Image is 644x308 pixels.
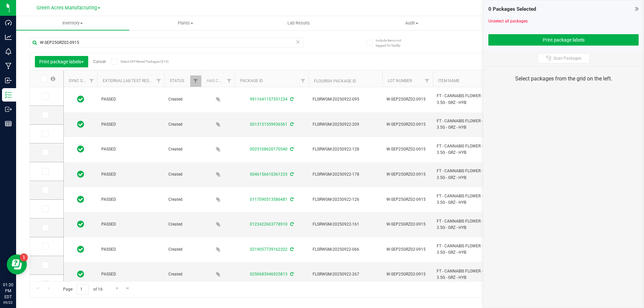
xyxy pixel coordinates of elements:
span: PASSED [101,246,160,253]
a: Lab Results [242,16,355,30]
span: FLSRWGM-20250922-128 [313,146,378,152]
span: FT - CANNABIS FLOWER - 3.5G - GRZ - HYB [437,168,487,181]
a: Go to the next page [112,284,122,293]
iframe: Resource center [7,254,27,274]
span: Created [168,246,197,253]
span: FLSRWGM-20250922-209 [313,121,378,128]
span: W-SEP25GRZ02-0915 [386,121,429,128]
a: Item Name [438,78,460,83]
span: W-SEP25GRZ02-0915 [386,196,429,203]
span: FT - CANNABIS FLOWER - 3.5G - GRZ - HYB [437,268,487,281]
a: 0122422603778910 [250,222,287,227]
span: Scan Packages [553,56,581,61]
inline-svg: Outbound [5,106,12,113]
inline-svg: Inbound [5,77,12,84]
span: Audit [356,20,468,26]
span: Created [168,171,197,178]
a: 0250683946925813 [250,272,287,276]
a: 0219057739162202 [250,247,287,252]
span: Print package labels [39,59,84,64]
span: Green Acres Manufacturing [37,5,97,11]
span: Created [168,96,197,103]
span: FT - CANNABIS FLOWER - 3.5G - GRZ - HYB [437,218,487,231]
span: Created [168,221,197,228]
span: W-SEP25GRZ02-0915 [386,221,429,228]
span: In Sync [77,95,84,104]
a: Package ID [240,78,263,83]
a: Status [170,78,184,83]
a: 0046156610361235 [250,172,287,177]
inline-svg: Inventory [5,91,12,98]
a: Filter [224,75,235,87]
a: Plants [129,16,242,30]
span: PASSED [101,121,160,128]
span: Sync from Compliance System [289,222,293,227]
span: Clear [296,38,300,46]
p: 01:20 PM EDT [3,282,13,300]
span: In Sync [77,220,84,229]
a: Filter [422,75,433,87]
a: Filter [298,75,309,87]
span: FLSRWGM-20250922-161 [313,221,378,228]
input: 1 [77,284,89,295]
span: In Sync [77,120,84,129]
span: Page of 16 [57,284,108,295]
span: Sync from Compliance System [289,122,293,127]
inline-svg: Reports [5,120,12,127]
span: W-SEP25GRZ02-0915 [386,96,429,103]
span: Select all records on this page [51,76,55,81]
span: FLSRWGM-20250922-126 [313,196,378,203]
a: Lot Number [388,78,412,83]
a: 0013131559936561 [250,122,287,127]
th: Has COA [201,70,235,87]
a: Inventory [16,16,129,30]
span: Include items not tagged for facility [376,38,409,48]
a: Go to the last page [123,284,133,293]
span: Created [168,121,197,128]
span: Sync from Compliance System [289,97,293,102]
span: Lab Results [278,20,319,26]
span: In Sync [77,245,84,254]
a: Filter [86,75,97,87]
inline-svg: Analytics [5,34,12,41]
a: Sync Status [69,78,95,83]
span: W-SEP25GRZ02-0915 [386,171,429,178]
span: Sync from Compliance System [289,197,293,202]
span: W-SEP25GRZ02-0915 [386,146,429,152]
span: FLSRWGM-20250922-095 [313,96,378,103]
span: FLSRWGM-20250922-267 [313,271,378,278]
a: 9911641157351234 [250,97,287,102]
a: Filter [480,75,491,87]
a: Inventory Counts [468,16,581,30]
span: Sync from Compliance System [289,272,293,276]
span: PASSED [101,146,160,152]
a: Flourish Package ID [314,79,356,83]
inline-svg: Monitoring [5,48,12,55]
a: Audit [355,16,468,30]
span: PASSED [101,271,160,278]
span: FT - CANNABIS FLOWER - 3.5G - GRZ - HYB [437,193,487,206]
span: FT - CANNABIS FLOWER - 3.5G - GRZ - HYB [437,118,487,131]
span: PASSED [101,171,160,178]
a: Cancel [93,59,106,64]
span: W-SEP25GRZ02-0915 [386,271,429,278]
span: Inventory [16,20,129,26]
span: FLSRWGM-20250922-066 [313,246,378,253]
button: Scan Packages [538,53,590,63]
span: PASSED [101,196,160,203]
span: In Sync [77,195,84,204]
span: Created [168,271,197,278]
span: In Sync [77,144,84,154]
span: In Sync [77,269,84,279]
a: 0117090513586481 [250,197,287,202]
div: Select packages from the grid on the left. [492,75,635,83]
inline-svg: Manufacturing [5,63,12,69]
span: Sync from Compliance System [289,147,293,151]
span: PASSED [101,96,160,103]
a: External Lab Test Result [103,78,155,83]
p: 09/22 [3,300,13,305]
input: Search Package ID, Item Name, SKU, Lot or Part Number... [30,38,304,48]
span: W-SEP25GRZ02-0915 [386,246,429,253]
a: Unselect all packages [488,19,528,23]
span: Select All Filtered Packages (314) [120,60,154,63]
